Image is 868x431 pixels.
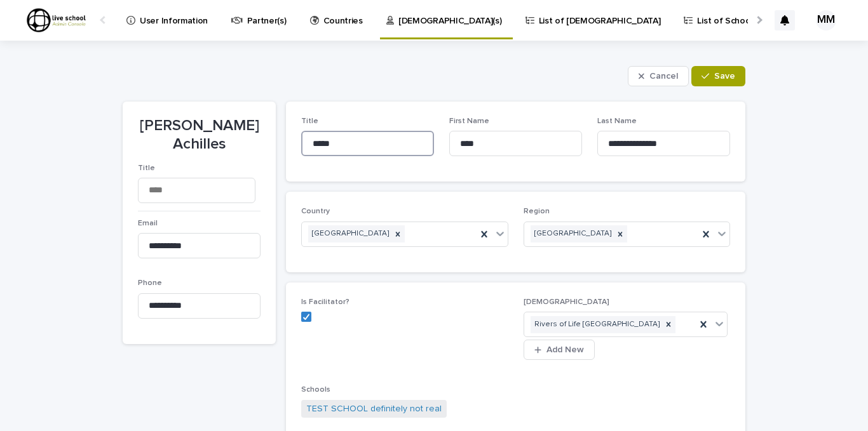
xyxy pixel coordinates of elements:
span: Is Facilitator? [301,298,349,306]
span: Title [301,117,318,125]
span: First Name [449,117,489,125]
p: [PERSON_NAME] Achilles [138,117,261,154]
span: Last Name [597,117,637,125]
div: MM [816,10,836,30]
span: Phone [138,279,162,287]
div: [GEOGRAPHIC_DATA] [308,225,391,242]
span: Save [714,72,735,81]
span: Email [138,220,158,227]
span: Add New [546,345,584,354]
span: [DEMOGRAPHIC_DATA] [524,298,609,306]
button: Cancel [628,66,689,86]
img: R9sz75l8Qv2hsNfpjweZ [25,8,87,33]
a: TEST SCHOOL definitely not real [306,402,442,416]
div: [GEOGRAPHIC_DATA] [531,225,613,242]
span: Region [524,208,550,215]
span: Country [301,208,330,215]
button: Add New [524,340,595,360]
button: Save [691,66,745,86]
span: Cancel [649,72,678,81]
span: Title [138,164,155,172]
span: Schools [301,386,330,394]
div: Rivers of Life [GEOGRAPHIC_DATA] [531,316,661,333]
